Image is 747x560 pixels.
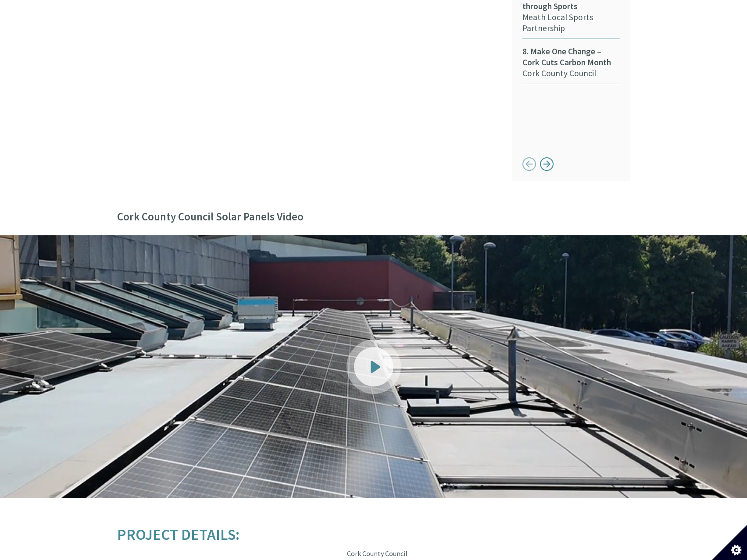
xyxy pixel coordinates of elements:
h2: Project Details: [117,526,499,543]
button: Set cookie preferences [712,525,747,560]
span: 8. Make One Change – Cork Cuts Carbon Month [522,46,620,68]
a: 8. Make One Change – Cork Cuts Carbon MonthCork County Council [522,46,620,84]
h3: Cork County Council Solar Panels Video [117,202,630,232]
div: Cork County Council [347,548,498,559]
